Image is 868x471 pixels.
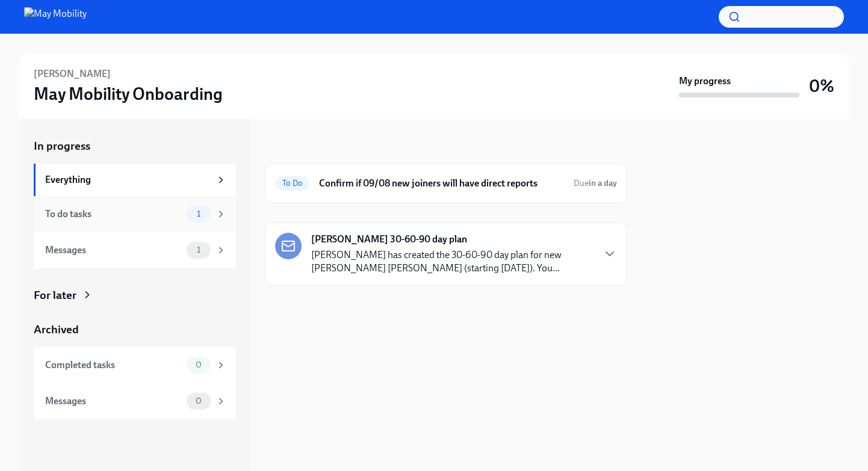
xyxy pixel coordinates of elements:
div: In progress [265,138,321,154]
strong: in a day [589,178,617,188]
span: To Do [275,179,309,188]
h3: May Mobility Onboarding [34,83,223,105]
a: In progress [34,138,236,154]
strong: My progress [679,75,731,88]
span: 1 [190,245,208,254]
div: Everything [45,173,211,186]
h6: [PERSON_NAME] [34,67,111,81]
img: May Mobility [24,7,87,26]
a: Everything [34,164,236,196]
div: To do tasks [45,208,182,221]
a: Messages0 [34,383,236,419]
h6: Confirm if 09/08 new joiners will have direct reports [319,177,564,190]
a: For later [34,288,236,303]
div: Messages [45,395,182,408]
div: For later [34,288,76,303]
span: 1 [190,209,208,218]
a: Messages1 [34,232,236,268]
a: To DoConfirm if 09/08 new joiners will have direct reportsDuein a day [275,174,617,193]
h3: 0% [809,75,834,97]
a: Archived [34,322,236,337]
span: August 31st, 2025 09:00 [574,177,617,189]
div: Completed tasks [45,359,182,372]
a: To do tasks1 [34,196,236,232]
strong: [PERSON_NAME] 30-60-90 day plan [311,233,467,246]
p: [PERSON_NAME] has created the 30-60-90 day plan for new [PERSON_NAME] [PERSON_NAME] (starting [DA... [311,248,593,275]
span: Due [574,178,617,188]
span: 0 [188,396,209,405]
div: Messages [45,244,182,257]
a: Completed tasks0 [34,347,236,383]
span: 0 [188,360,209,369]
